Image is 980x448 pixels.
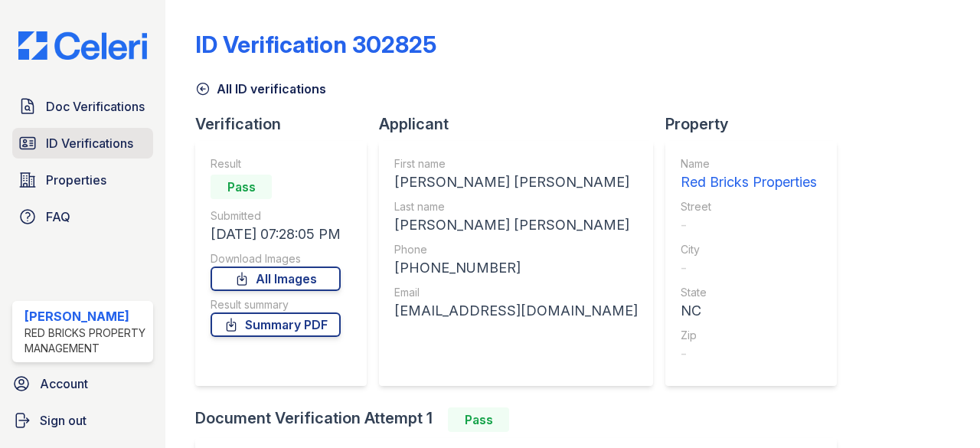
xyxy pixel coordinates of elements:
div: Property [665,113,849,135]
div: [PERSON_NAME] [PERSON_NAME] [394,172,638,193]
div: State [681,285,817,300]
img: CE_Logo_Blue-a8612792a0a2168367f1c8372b55b34899dd931a85d93a1a3d3e32e68fde9ad4.png [6,31,159,60]
a: Name Red Bricks Properties [681,156,817,193]
div: Document Verification Attempt 1 [195,407,849,432]
span: ID Verifications [46,134,133,152]
div: ID Verification 302825 [195,31,436,58]
div: Result summary [211,297,341,312]
div: [PHONE_NUMBER] [394,257,638,279]
div: [PERSON_NAME] [24,307,147,325]
span: FAQ [46,208,70,226]
a: ID Verifications [12,128,153,159]
div: Applicant [379,113,665,135]
div: Street [681,199,817,214]
div: - [681,214,817,236]
div: [PERSON_NAME] [PERSON_NAME] [394,214,638,236]
div: [DATE] 07:28:05 PM [211,224,341,245]
div: - [681,343,817,365]
div: Phone [394,242,638,257]
div: Last name [394,199,638,214]
span: Properties [46,171,106,189]
a: All Images [211,267,341,291]
a: All ID verifications [195,80,326,98]
div: City [681,242,817,257]
div: Pass [211,175,272,199]
span: Account [40,374,88,393]
div: Result [211,156,341,172]
a: Account [6,368,159,399]
a: Doc Verifications [12,91,153,122]
div: Red Bricks Properties [681,172,817,193]
div: Name [681,156,817,172]
span: Doc Verifications [46,97,145,116]
a: Summary PDF [211,312,341,337]
a: Properties [12,165,153,195]
div: Zip [681,328,817,343]
div: Verification [195,113,379,135]
div: Submitted [211,208,341,224]
a: Sign out [6,405,159,436]
div: Email [394,285,638,300]
div: NC [681,300,817,322]
a: FAQ [12,201,153,232]
span: Sign out [40,411,87,430]
div: [EMAIL_ADDRESS][DOMAIN_NAME] [394,300,638,322]
div: Pass [448,407,509,432]
div: Red Bricks Property Management [24,325,147,356]
div: - [681,257,817,279]
div: First name [394,156,638,172]
div: Download Images [211,251,341,267]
